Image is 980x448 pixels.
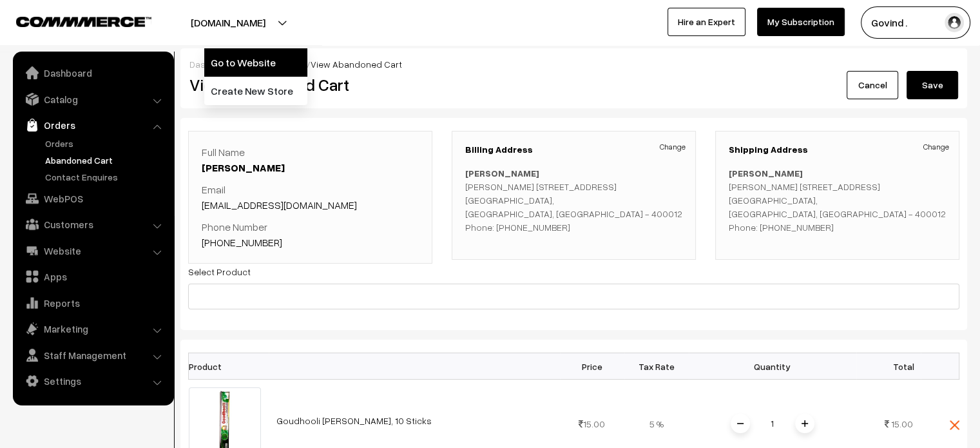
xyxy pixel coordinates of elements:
a: [PHONE_NUMBER] [202,236,282,249]
h3: Billing Address [465,144,682,155]
img: plusI [802,420,808,427]
a: Goudhooli [PERSON_NAME], 10 Sticks [276,415,432,426]
a: Change [923,141,949,153]
a: Staff Management [16,344,169,367]
a: Abandoned Cart [42,153,169,167]
a: Create New Store [204,77,307,105]
a: Go to Website [204,48,307,77]
a: Apps [16,265,169,288]
p: [PERSON_NAME] [STREET_ADDRESS] [GEOGRAPHIC_DATA], [GEOGRAPHIC_DATA], [GEOGRAPHIC_DATA] - 400012 P... [729,166,946,234]
a: Orders [16,113,169,137]
a: Catalog [16,88,169,111]
a: Change [660,141,686,153]
a: Orders [42,137,169,150]
a: [PERSON_NAME] [202,161,285,174]
img: user [945,13,964,32]
img: COMMMERCE [16,17,151,26]
h3: Shipping Address [729,144,946,155]
a: My Subscription [757,8,845,36]
p: Full Name [202,144,419,175]
h2: View Abandoned Cart [189,75,564,95]
button: [DOMAIN_NAME] [146,6,311,39]
a: Contact Enquires [42,170,169,184]
th: Tax Rate [624,353,689,380]
span: 15.00 [891,418,913,429]
b: [PERSON_NAME] [465,168,539,179]
a: Hire an Expert [668,8,745,36]
div: / / [189,57,958,71]
label: Select Product [188,265,251,278]
a: Dashboard [16,61,169,84]
a: Website [16,239,169,262]
img: minus [737,420,744,427]
p: Phone Number [202,219,419,250]
span: View Abandoned Cart [311,59,402,70]
a: Customers [16,213,169,236]
a: COMMMERCE [16,13,129,28]
th: Product [189,353,269,380]
a: Reports [16,291,169,315]
img: close [950,420,959,430]
button: Govind . [861,6,970,39]
a: WebPOS [16,187,169,210]
th: Quantity [689,353,856,380]
th: Total [856,353,921,380]
span: 5 % [649,418,664,429]
a: [EMAIL_ADDRESS][DOMAIN_NAME] [202,199,357,211]
p: [PERSON_NAME] [STREET_ADDRESS] [GEOGRAPHIC_DATA], [GEOGRAPHIC_DATA], [GEOGRAPHIC_DATA] - 400012 P... [465,166,682,234]
p: Email [202,182,419,213]
button: Save [907,71,958,99]
b: [PERSON_NAME] [729,168,803,179]
a: Cancel [847,71,898,99]
a: Settings [16,369,169,393]
th: Price [560,353,624,380]
a: Dashboard [189,59,236,70]
a: Marketing [16,317,169,340]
